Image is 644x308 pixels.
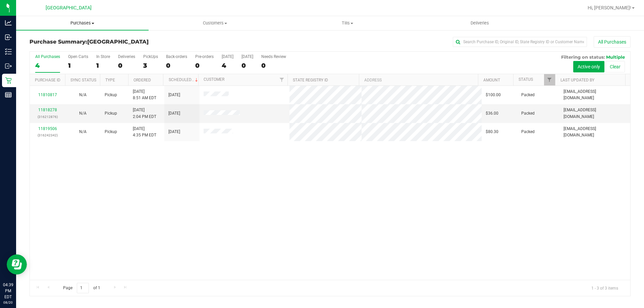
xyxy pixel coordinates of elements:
[70,78,96,82] a: Sync Status
[241,62,253,69] div: 0
[3,282,13,300] p: 04:39 PM EDT
[563,107,626,120] span: [EMAIL_ADDRESS][DOMAIN_NAME]
[204,77,224,82] a: Customer
[105,78,115,82] a: Type
[118,62,135,69] div: 0
[34,114,61,120] p: (316212876)
[5,34,12,41] inline-svg: Inbound
[149,16,281,30] a: Customers
[34,132,61,138] p: (316242342)
[149,20,281,26] span: Customers
[521,110,535,117] span: Packed
[483,78,500,82] a: Amount
[30,39,230,45] h3: Purchase Summary:
[96,62,110,69] div: 1
[105,110,117,117] span: Pickup
[261,54,286,59] div: Needs Review
[486,92,501,98] span: $100.00
[521,92,535,98] span: Packed
[168,92,180,98] span: [DATE]
[414,16,546,30] a: Deliveries
[7,254,27,274] iframe: Resource center
[57,283,106,293] span: Page of 1
[521,129,535,135] span: Packed
[276,74,287,85] a: Filter
[96,54,110,59] div: In Store
[222,62,233,69] div: 4
[560,78,594,82] a: Last Updated By
[563,88,626,101] span: [EMAIL_ADDRESS][DOMAIN_NAME]
[35,54,60,59] div: All Purchases
[5,63,12,69] inline-svg: Outbound
[586,283,624,293] span: 1 - 3 of 3 items
[166,54,187,59] div: Back-orders
[195,54,214,59] div: Pre-orders
[169,77,199,82] a: Scheduled
[573,61,604,72] button: Active only
[544,74,555,85] a: Filter
[519,77,533,82] a: Status
[68,62,88,69] div: 1
[486,129,498,135] span: $80.30
[79,111,87,116] span: Not Applicable
[561,54,605,60] span: Filtering on status:
[261,62,286,69] div: 0
[5,91,12,98] inline-svg: Reports
[35,62,60,69] div: 4
[38,126,57,131] a: 11819506
[68,54,88,59] div: Open Carts
[87,39,149,45] span: [GEOGRAPHIC_DATA]
[16,20,149,26] span: Purchases
[195,62,214,69] div: 0
[168,129,180,135] span: [DATE]
[79,129,87,134] span: Not Applicable
[453,37,587,47] input: Search Purchase ID, Original ID, State Registry ID or Customer Name...
[16,16,149,30] a: Purchases
[133,126,156,138] span: [DATE] 4:35 PM EDT
[133,88,156,101] span: [DATE] 8:51 AM EDT
[293,78,328,82] a: State Registry ID
[38,108,57,112] a: 11818278
[166,62,187,69] div: 0
[594,36,631,48] button: All Purchases
[77,283,89,293] input: 1
[486,110,498,117] span: $36.00
[35,78,60,82] a: Purchase ID
[3,300,13,305] p: 08/20
[222,54,233,59] div: [DATE]
[5,19,12,26] inline-svg: Analytics
[79,92,87,98] button: N/A
[168,110,180,117] span: [DATE]
[79,129,87,135] button: N/A
[79,93,87,97] span: Not Applicable
[281,16,414,30] a: Tills
[281,20,413,26] span: Tills
[105,129,117,135] span: Pickup
[133,107,156,120] span: [DATE] 2:04 PM EDT
[359,74,478,86] th: Address
[105,92,117,98] span: Pickup
[606,54,625,60] span: Multiple
[143,54,158,59] div: PickUps
[605,61,625,72] button: Clear
[118,54,135,59] div: Deliveries
[46,5,92,11] span: [GEOGRAPHIC_DATA]
[133,78,151,82] a: Ordered
[38,93,57,97] a: 11810817
[5,48,12,55] inline-svg: Inventory
[5,77,12,84] inline-svg: Retail
[241,54,253,59] div: [DATE]
[563,126,626,138] span: [EMAIL_ADDRESS][DOMAIN_NAME]
[79,110,87,117] button: N/A
[462,20,498,26] span: Deliveries
[588,5,631,10] span: Hi, [PERSON_NAME]!
[143,62,158,69] div: 3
